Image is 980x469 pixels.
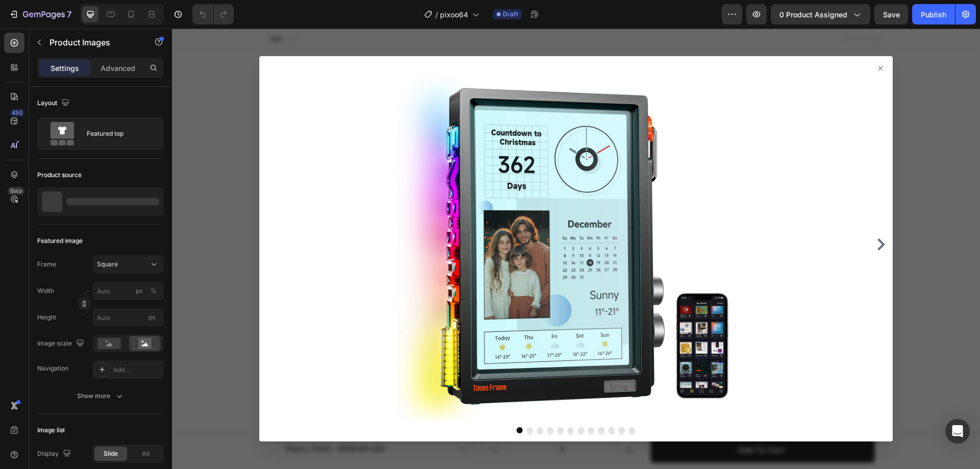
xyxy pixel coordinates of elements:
button: Dot [385,399,391,405]
button: Dot [355,399,361,405]
button: Save [874,4,908,24]
button: Square [92,255,164,274]
p: Advanced [101,63,135,73]
div: px [136,286,143,295]
button: Carousel Next Arrow [703,210,715,222]
button: Dot [365,399,371,405]
div: Display [37,447,73,461]
button: Dot [416,399,422,405]
div: 450 [10,109,24,117]
div: Image list [37,426,65,435]
div: Publish [921,9,946,20]
p: Product Images [50,36,136,48]
button: % [133,285,145,297]
span: / [435,9,438,20]
label: Height [37,313,56,322]
button: 7 [4,4,76,24]
div: Layout [37,96,71,110]
span: pixoo64 [440,9,468,20]
button: Dot [457,399,463,405]
button: Dot [406,399,412,405]
div: Undo/Redo [192,4,234,24]
div: Add... [113,365,161,375]
button: Publish [912,4,955,24]
button: 0 product assigned [771,4,870,24]
span: 0 product assigned [779,9,847,20]
input: px [92,308,164,327]
div: Featured image [37,236,83,245]
span: Square [97,260,118,269]
div: Open Intercom Messenger [945,419,970,443]
button: Dot [345,399,351,405]
div: Product source [37,170,82,180]
button: Dot [375,399,381,405]
button: Dot [436,399,443,405]
button: px [148,285,160,297]
div: Image scale [37,337,86,351]
label: Width [37,286,54,295]
button: Show more [37,387,164,405]
div: Featured top [87,122,149,145]
span: Slide [104,449,118,458]
span: Save [883,10,900,19]
p: 7 [67,8,71,20]
button: Dot [447,399,453,405]
div: % [151,286,157,295]
iframe: Design area [172,29,980,469]
span: All [142,449,150,458]
div: Navigation [37,364,68,373]
button: Dot [426,399,432,405]
div: Show more [77,391,125,401]
input: px% [92,282,164,300]
span: Draft [503,10,518,19]
button: Dot [396,399,402,405]
label: Frame [37,260,56,269]
p: Settings [51,63,79,73]
span: px [149,313,156,321]
div: Beta [8,187,24,195]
